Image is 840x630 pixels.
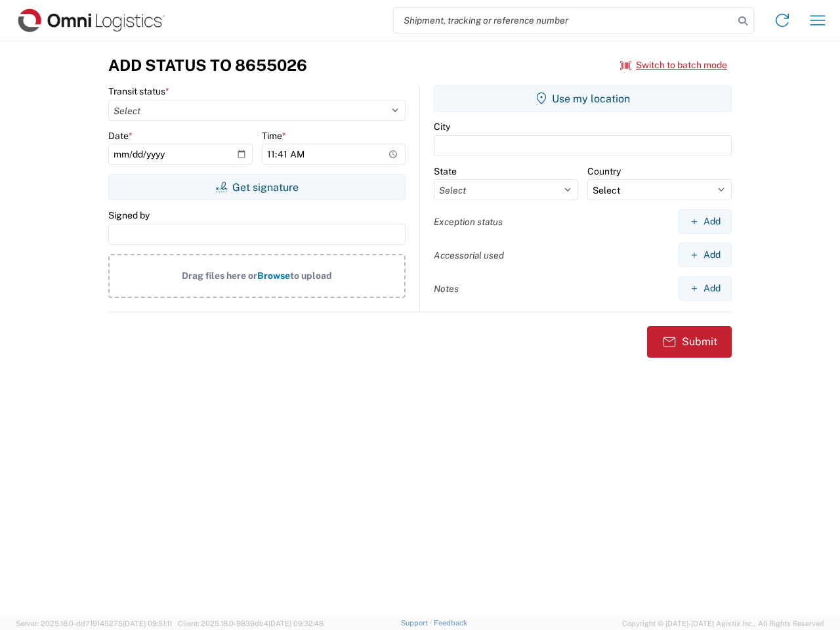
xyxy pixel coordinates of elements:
[434,216,503,228] label: Exception status
[394,8,734,33] input: Shipment, tracking or reference number
[290,270,332,281] span: to upload
[401,619,434,627] a: Support
[679,276,732,301] button: Add
[108,85,169,97] label: Transit status
[123,619,172,627] span: [DATE] 09:51:11
[434,165,457,177] label: State
[434,121,450,133] label: City
[434,85,732,112] button: Use my location
[620,54,727,76] button: Switch to batch mode
[434,619,467,627] a: Feedback
[182,270,257,281] span: Drag files here or
[16,619,172,627] span: Server: 2025.18.0-dd719145275
[647,326,732,358] button: Submit
[108,209,150,221] label: Signed by
[434,283,459,295] label: Notes
[178,619,324,627] span: Client: 2025.18.0-9839db4
[108,174,406,200] button: Get signature
[257,270,290,281] span: Browse
[434,249,504,261] label: Accessorial used
[268,619,324,627] span: [DATE] 09:32:48
[679,209,732,234] button: Add
[108,130,133,142] label: Date
[622,618,824,629] span: Copyright © [DATE]-[DATE] Agistix Inc., All Rights Reserved
[262,130,286,142] label: Time
[679,243,732,267] button: Add
[108,56,307,75] h3: Add Status to 8655026
[587,165,621,177] label: Country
